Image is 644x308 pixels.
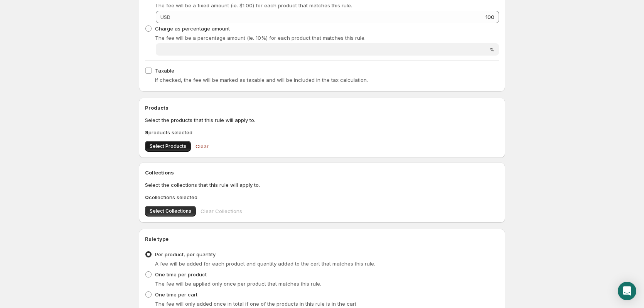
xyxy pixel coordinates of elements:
h2: Rule type [145,235,499,243]
button: Clear [191,139,213,154]
span: % [489,46,494,52]
span: The fee will be applied only once per product that matches this rule. [155,281,321,287]
p: Select the products that this rule will apply to. [145,116,499,124]
span: Charge as percentage amount [155,25,230,32]
b: 0 [145,194,149,200]
p: The fee will be a percentage amount (ie. 10%) for each product that matches this rule. [155,34,499,42]
p: products selected [145,129,499,136]
span: The fee will be a fixed amount (ie. $1.00) for each product that matches this rule. [155,2,352,8]
span: Taxable [155,68,174,74]
b: 9 [145,129,148,135]
span: Select Collections [150,208,191,214]
div: Open Intercom Messenger [618,282,636,300]
span: The fee will only added once in total if one of the products in this rule is in the cart [155,301,356,307]
p: Select the collections that this rule will apply to. [145,181,499,189]
span: A fee will be added for each product and quantity added to the cart that matches this rule. [155,261,375,267]
span: Clear [196,142,209,150]
span: Select Products [150,143,186,149]
button: Select Products [145,141,191,152]
h2: Products [145,104,499,112]
button: Select Collections [145,206,196,217]
span: One time per product [155,271,207,278]
h2: Collections [145,169,499,176]
span: If checked, the fee will be marked as taxable and will be included in the tax calculation. [155,77,368,83]
span: Per product, per quantity [155,251,216,257]
span: One time per cart [155,291,197,298]
span: USD [160,14,170,20]
p: collections selected [145,193,499,201]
